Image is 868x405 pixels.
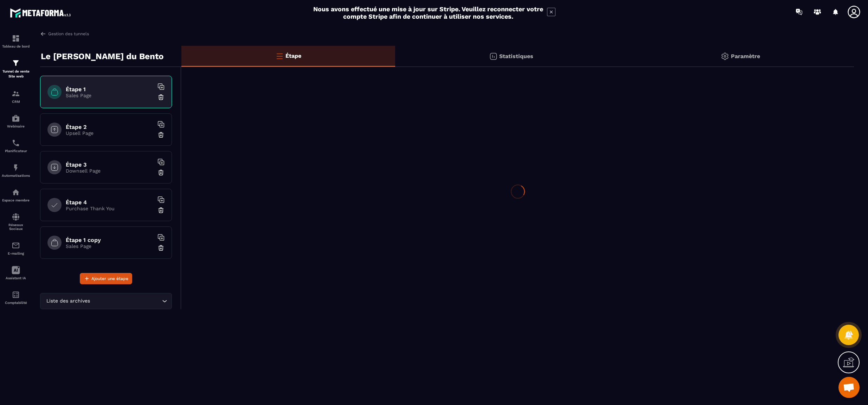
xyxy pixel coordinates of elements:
[2,84,30,109] a: formationformationCRM
[157,131,165,138] img: trash
[12,291,20,299] img: accountant
[66,86,154,93] h6: Étape 1
[499,53,533,60] p: Statistiques
[2,174,30,177] p: Automatisations
[2,124,30,128] p: Webinaire
[2,223,30,231] p: Réseaux Sociaux
[838,377,860,398] div: Ouvrir le chat
[12,241,20,250] img: email
[10,6,73,19] img: logo
[2,109,30,133] a: automationsautomationsWebinaire
[12,34,20,43] img: formation
[721,52,729,61] img: setting-gr.5f69749f.svg
[12,139,20,147] img: scheduler
[40,293,172,309] div: Search for option
[2,236,30,261] a: emailemailE-mailing
[157,94,165,101] img: trash
[285,52,301,59] p: Étape
[2,198,30,202] p: Espace membre
[731,53,760,60] p: Paramètre
[40,31,89,37] a: Gestion des tunnels
[12,114,20,123] img: automations
[66,93,154,98] p: Sales Page
[66,199,154,206] h6: Étape 4
[91,297,160,305] input: Search for option
[45,297,91,305] span: Liste des archives
[12,213,20,221] img: social-network
[66,168,154,174] p: Downsell Page
[2,44,30,48] p: Tableau de bord
[2,29,30,54] a: formationformationTableau de bord
[157,207,165,214] img: trash
[12,59,20,67] img: formation
[66,124,154,130] h6: Étape 2
[157,244,165,251] img: trash
[41,49,163,63] p: Le [PERSON_NAME] du Bento
[2,301,30,305] p: Comptabilité
[2,183,30,207] a: automationsautomationsEspace membre
[66,243,154,249] p: Sales Page
[2,251,30,255] p: E-mailing
[80,273,132,284] button: Ajouter une étape
[2,276,30,280] p: Assistant IA
[2,207,30,236] a: social-networksocial-networkRéseaux Sociaux
[12,163,20,172] img: automations
[157,169,165,176] img: trash
[2,69,30,79] p: Tunnel de vente Site web
[40,31,46,37] img: arrow
[66,161,154,168] h6: Étape 3
[313,5,544,20] h2: Nous avons effectué une mise à jour sur Stripe. Veuillez reconnecter votre compte Stripe afin de ...
[2,285,30,310] a: accountantaccountantComptabilité
[2,100,30,104] p: CRM
[2,149,30,153] p: Planificateur
[12,89,20,98] img: formation
[2,54,30,84] a: formationformationTunnel de vente Site web
[12,188,20,197] img: automations
[66,206,154,211] p: Purchase Thank You
[275,52,284,60] img: bars-o.4a397970.svg
[2,133,30,158] a: schedulerschedulerPlanificateur
[2,158,30,183] a: automationsautomationsAutomatisations
[2,261,30,285] a: Assistant IA
[489,52,497,61] img: stats.20deebd0.svg
[91,275,128,282] span: Ajouter une étape
[66,237,154,243] h6: Étape 1 copy
[66,130,154,136] p: Upsell Page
